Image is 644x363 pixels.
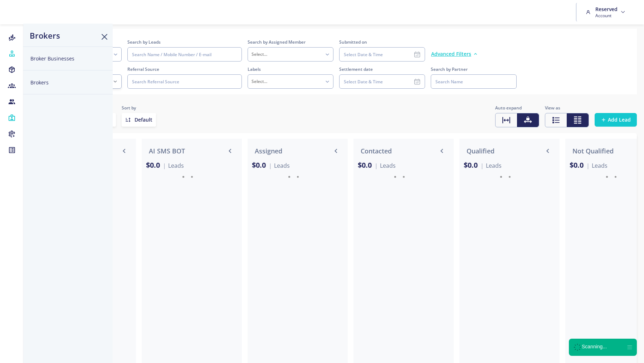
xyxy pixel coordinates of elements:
button: Brokers [23,70,113,94]
button: Broker Businesses [23,46,113,70]
a: Reserved Account [584,3,629,21]
span: Account [595,13,618,19]
img: brand-logo.ec75409.png [6,5,29,19]
h3: Brokers [30,31,60,40]
h6: Reserved [595,6,618,13]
